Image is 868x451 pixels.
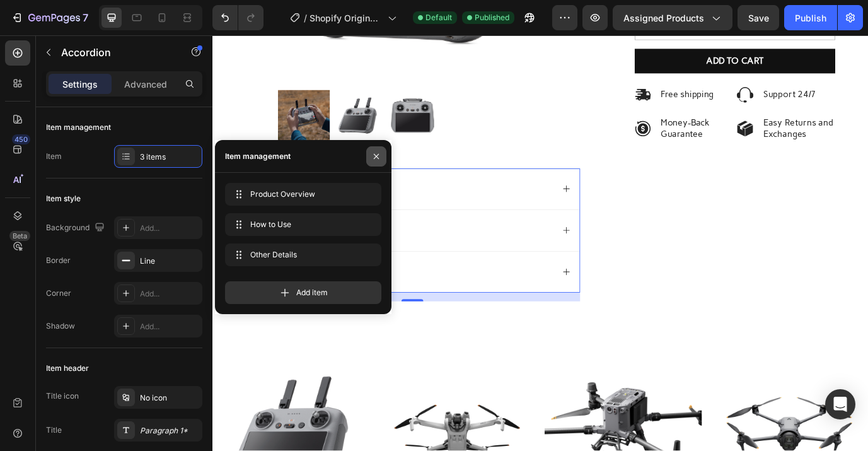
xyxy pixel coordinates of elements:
[825,389,855,419] div: Open Intercom Messenger
[46,193,81,204] div: Item style
[46,288,71,299] div: Corner
[140,392,199,404] div: No icon
[748,13,769,23] span: Save
[140,425,199,436] div: Paragraph 1*
[784,5,837,30] button: Publish
[140,288,199,300] div: Add...
[250,189,351,200] span: Product Overview
[140,151,199,163] div: 3 items
[250,249,351,261] span: Other Details
[140,255,199,267] div: Line
[623,11,704,25] span: Assigned Products
[570,23,636,37] div: Add to cart
[613,5,732,30] button: Assigned Products
[475,12,509,23] span: Published
[124,78,167,91] p: Advanced
[296,287,328,298] span: Add item
[225,151,291,162] div: Item management
[46,151,62,162] div: Item
[62,78,98,91] p: Settings
[46,122,111,133] div: Item management
[61,45,168,60] p: Accordion
[518,62,579,75] p: Free shipping
[46,220,107,237] div: Background
[140,321,199,332] div: Add...
[12,134,30,144] div: 450
[304,11,307,25] span: /
[83,10,88,25] p: 7
[635,108,716,121] p: Exchanges
[46,255,71,266] div: Border
[518,95,574,108] p: Money-Back
[212,35,868,451] iframe: Design area
[212,5,263,30] div: Undo/Redo
[310,11,383,25] span: Shopify Original Product Template
[140,223,199,234] div: Add...
[518,108,574,121] p: Guarantee
[795,11,826,25] div: Publish
[425,12,452,23] span: Default
[9,231,30,241] div: Beta
[46,320,75,332] div: Shadow
[5,5,94,30] button: 7
[46,390,79,402] div: Title icon
[46,425,62,436] div: Title
[738,5,779,30] button: Save
[635,95,716,108] p: Easy Returns and
[487,16,719,44] button: Add to cart
[250,219,351,230] span: How to Use
[635,62,697,75] p: Support 24/7
[46,363,89,374] div: Item header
